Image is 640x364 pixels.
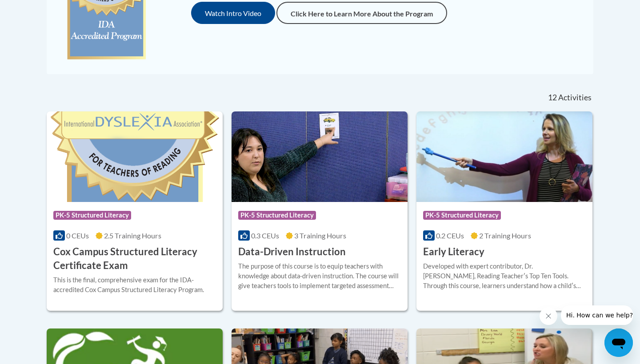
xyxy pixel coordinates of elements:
[276,2,447,24] a: Click Here to Learn More About the Program
[558,93,592,103] span: Activities
[604,328,633,357] iframe: Button to launch messaging window
[104,231,161,240] span: 2.5 Training Hours
[238,211,316,220] span: PK-5 Structured Literacy
[540,307,557,325] iframe: Close message
[232,111,408,310] a: Course LogoPK-5 Structured Literacy0.3 CEUs3 Training Hours Data-Driven InstructionThe purpose of...
[416,111,592,202] img: Course Logo
[191,2,275,24] button: Watch Intro Video
[423,211,501,220] span: PK-5 Structured Literacy
[423,261,586,291] div: Developed with expert contributor, Dr. [PERSON_NAME], Reading Teacherʹs Top Ten Tools. Through th...
[436,231,464,240] span: 0.2 CEUs
[238,245,346,259] h3: Data-Driven Instruction
[251,231,279,240] span: 0.3 CEUs
[66,231,89,240] span: 0 CEUs
[232,111,408,202] img: Course Logo
[416,111,592,310] a: Course LogoPK-5 Structured Literacy0.2 CEUs2 Training Hours Early LiteracyDeveloped with expert c...
[561,305,633,325] iframe: Message from company
[47,111,223,202] img: Course Logo
[238,261,401,291] div: The purpose of this course is to equip teachers with knowledge about data-driven instruction. The...
[53,275,216,295] div: This is the final, comprehensive exam for the IDA-accredited Cox Campus Structured Literacy Program.
[53,211,131,220] span: PK-5 Structured Literacy
[479,231,531,240] span: 2 Training Hours
[423,245,484,259] h3: Early Literacy
[53,245,216,273] h3: Cox Campus Structured Literacy Certificate Exam
[47,111,223,310] a: Course LogoPK-5 Structured Literacy0 CEUs2.5 Training Hours Cox Campus Structured Literacy Certif...
[294,231,346,240] span: 3 Training Hours
[548,93,557,103] span: 12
